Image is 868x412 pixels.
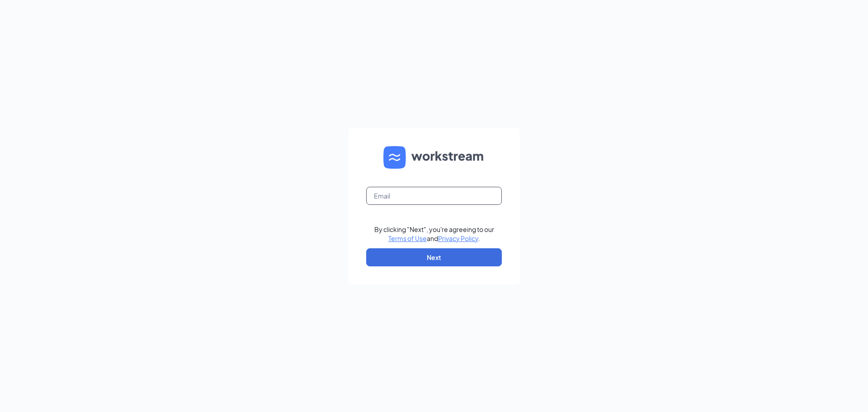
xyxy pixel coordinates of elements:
[374,225,494,243] div: By clicking "Next", you're agreeing to our and .
[366,187,502,205] input: Email
[366,248,502,266] button: Next
[438,234,478,242] a: Privacy Policy
[388,234,427,242] a: Terms of Use
[383,146,485,169] img: WS logo and Workstream text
